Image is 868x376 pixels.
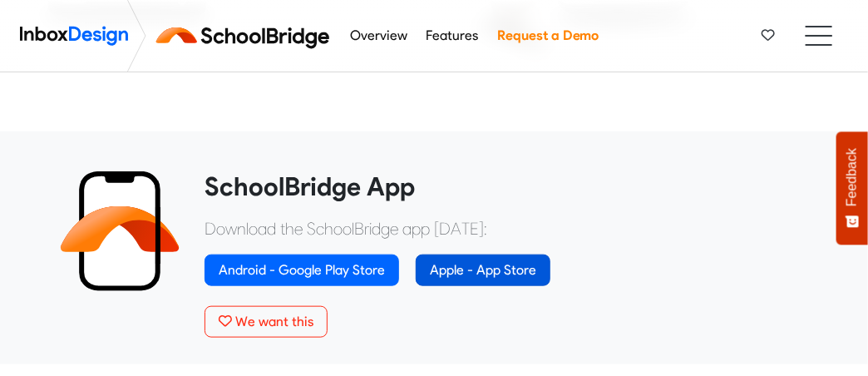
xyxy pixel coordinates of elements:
[492,19,604,52] a: Request a Demo
[205,306,328,338] button: We want this
[345,19,412,52] a: Overview
[205,171,808,203] heading: SchoolBridge App
[416,255,550,286] a: Apple - App Store
[153,16,340,56] img: schoolbridge logo
[422,19,483,52] a: Features
[235,314,313,329] span: We want this
[836,131,868,245] button: Feedback - Show survey
[205,216,808,241] p: Download the SchoolBridge app [DATE]:
[205,255,399,286] a: Android - Google Play Store
[60,171,180,291] img: 2022_01_13_icon_sb_app.svg
[845,148,860,206] span: Feedback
